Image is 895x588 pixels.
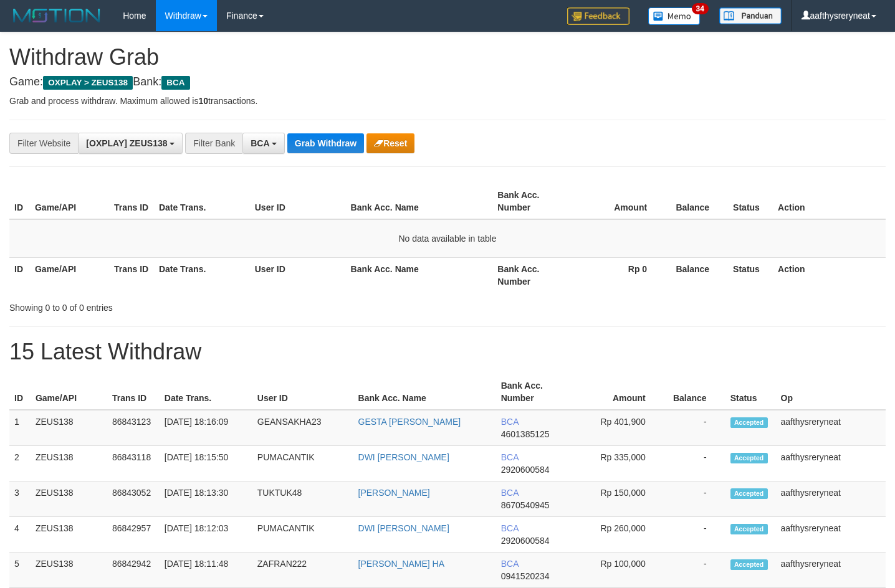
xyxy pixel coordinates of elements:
img: MOTION_logo.png [9,6,104,25]
td: 3 [9,481,31,517]
p: Grab and process withdraw. Maximum allowed is transactions. [9,95,886,107]
th: Bank Acc. Name [353,374,496,410]
td: ZEUS138 [31,552,107,588]
td: 1 [9,410,31,446]
td: - [664,517,725,552]
th: Trans ID [109,257,154,293]
img: panduan.png [719,7,782,24]
td: TUKTUK48 [252,481,353,517]
h1: Withdraw Grab [9,45,886,70]
th: Date Trans. [160,374,252,410]
th: Game/API [31,374,107,410]
span: Copy 2920600584 to clipboard [501,465,550,475]
th: Bank Acc. Name [346,257,493,293]
td: - [664,481,725,517]
th: Action [773,184,886,219]
div: Filter Bank [185,133,242,154]
strong: 10 [198,96,208,106]
td: ZEUS138 [31,517,107,552]
button: [OXPLAY] ZEUS138 [78,133,183,154]
span: OXPLAY > ZEUS138 [43,76,133,90]
td: [DATE] 18:13:30 [160,481,252,517]
img: Button%20Memo.svg [648,7,701,25]
td: 86843118 [107,446,160,481]
th: Trans ID [109,184,154,219]
td: Rp 150,000 [573,481,664,517]
th: ID [9,374,31,410]
td: No data available in table [9,219,886,258]
a: DWI [PERSON_NAME] [358,452,449,462]
th: Bank Acc. Number [492,257,572,293]
button: Grab Withdraw [287,133,364,153]
td: PUMACANTIK [252,446,353,481]
a: GESTA [PERSON_NAME] [358,417,461,427]
th: Trans ID [107,374,160,410]
span: Accepted [730,559,768,570]
td: [DATE] 18:15:50 [160,446,252,481]
td: ZEUS138 [31,446,107,481]
th: Amount [573,374,664,410]
button: Reset [366,133,414,153]
td: aafthysreryneat [776,552,886,588]
th: Bank Acc. Name [346,184,493,219]
span: BCA [501,417,519,427]
th: Op [776,374,886,410]
button: BCA [242,133,285,154]
td: 86842942 [107,552,160,588]
span: BCA [501,488,519,498]
th: ID [9,184,30,219]
span: Copy 0941520234 to clipboard [501,571,550,581]
th: ID [9,257,30,293]
th: Balance [666,184,728,219]
span: [OXPLAY] ZEUS138 [86,138,167,148]
span: 34 [692,3,709,14]
td: PUMACANTIK [252,517,353,552]
th: User ID [250,257,346,293]
span: Copy 8670540945 to clipboard [501,500,550,510]
th: Balance [664,374,725,410]
td: 2 [9,446,31,481]
td: 86842957 [107,517,160,552]
h1: 15 Latest Withdraw [9,339,886,364]
th: Game/API [30,257,109,293]
td: aafthysreryneat [776,446,886,481]
span: Accepted [730,524,768,534]
th: Rp 0 [572,257,666,293]
span: Accepted [730,488,768,499]
a: [PERSON_NAME] [358,488,430,498]
td: ZAFRAN222 [252,552,353,588]
td: [DATE] 18:11:48 [160,552,252,588]
th: User ID [252,374,353,410]
th: Game/API [30,184,109,219]
th: Bank Acc. Number [492,184,572,219]
div: Showing 0 to 0 of 0 entries [9,296,363,314]
td: Rp 335,000 [573,446,664,481]
th: Date Trans. [154,184,250,219]
td: 4 [9,517,31,552]
td: ZEUS138 [31,481,107,517]
td: 86843052 [107,481,160,517]
td: - [664,552,725,588]
span: BCA [501,523,519,533]
td: Rp 260,000 [573,517,664,552]
th: Balance [666,257,728,293]
span: Copy 2920600584 to clipboard [501,536,550,546]
a: [PERSON_NAME] HA [358,559,444,569]
span: Copy 4601385125 to clipboard [501,429,550,439]
td: 5 [9,552,31,588]
span: BCA [251,138,269,148]
td: ZEUS138 [31,410,107,446]
a: DWI [PERSON_NAME] [358,523,449,533]
h4: Game: Bank: [9,76,886,88]
th: Status [728,257,773,293]
span: Accepted [730,453,768,463]
th: Status [725,374,776,410]
span: BCA [161,76,189,90]
td: Rp 100,000 [573,552,664,588]
img: Feedback.jpg [567,7,629,25]
th: Bank Acc. Number [496,374,573,410]
th: Amount [572,184,666,219]
th: Status [728,184,773,219]
td: [DATE] 18:12:03 [160,517,252,552]
span: BCA [501,452,519,462]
